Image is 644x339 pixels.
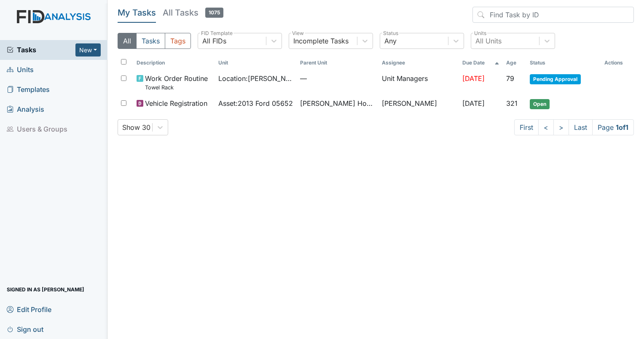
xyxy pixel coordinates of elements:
span: Signed in as [PERSON_NAME] [7,283,84,296]
span: Units [7,63,34,76]
div: All Units [475,36,502,46]
input: Find Task by ID [472,7,634,23]
th: Actions [601,56,634,70]
span: Templates [7,83,50,96]
span: Sign out [7,323,43,336]
a: > [553,119,569,135]
h5: My Tasks [118,7,156,19]
div: Type filter [118,33,191,49]
span: Analysis [7,103,44,116]
a: Last [569,119,593,135]
th: Toggle SortBy [459,56,503,70]
span: Page [592,119,634,135]
span: Vehicle Registration [145,98,207,108]
nav: task-pagination [514,119,634,135]
button: All [118,33,137,49]
td: [PERSON_NAME] [378,95,459,113]
th: Assignee [378,56,459,70]
div: Incomplete Tasks [293,36,349,46]
small: Towel Rack [145,83,208,91]
h5: All Tasks [163,7,223,19]
span: Pending Approval [530,74,581,84]
span: Edit Profile [7,303,51,316]
th: Toggle SortBy [503,56,526,70]
th: Toggle SortBy [215,56,297,70]
span: Open [530,99,550,109]
span: Location : [PERSON_NAME] House [218,73,293,83]
span: 79 [506,74,514,83]
span: [DATE] [462,74,485,83]
a: Tasks [7,45,75,55]
span: Asset : 2013 Ford 05652 [218,98,293,108]
span: [PERSON_NAME] House [300,98,375,108]
div: Any [384,36,397,46]
span: — [300,73,375,83]
span: Work Order Routine Towel Rack [145,73,208,91]
div: All FIDs [202,36,226,46]
input: Toggle All Rows Selected [121,59,126,65]
button: New [75,43,101,56]
a: First [514,119,539,135]
td: Unit Managers [378,70,459,95]
button: Tags [165,33,191,49]
span: 321 [506,99,518,108]
th: Toggle SortBy [526,56,601,70]
th: Toggle SortBy [297,56,378,70]
span: [DATE] [462,99,485,108]
a: < [538,119,554,135]
strong: 1 of 1 [616,123,628,132]
div: Show 30 [122,122,150,132]
span: 1075 [205,8,223,18]
th: Toggle SortBy [133,56,215,70]
button: Tasks [136,33,165,49]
